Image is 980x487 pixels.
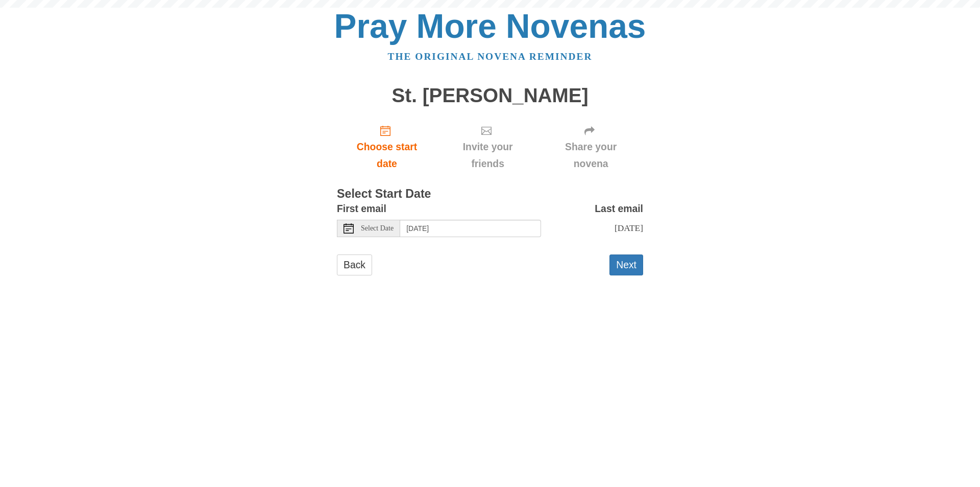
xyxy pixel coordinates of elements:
[437,117,538,177] div: Click "Next" to confirm your start date first.
[615,223,643,233] span: [DATE]
[361,225,394,232] span: Select Date
[549,138,633,172] span: Share your novena
[538,117,643,177] div: Click "Next" to confirm your start date first.
[337,117,437,177] a: Choose start date
[337,188,643,201] h3: Select Start Date
[388,51,593,62] a: The original novena reminder
[337,254,372,275] a: Back
[609,254,643,275] button: Next
[334,7,646,45] a: Pray More Novenas
[337,200,386,217] label: First email
[595,200,643,217] label: Last email
[337,85,643,107] h1: St. [PERSON_NAME]
[447,138,528,172] span: Invite your friends
[347,138,427,172] span: Choose start date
